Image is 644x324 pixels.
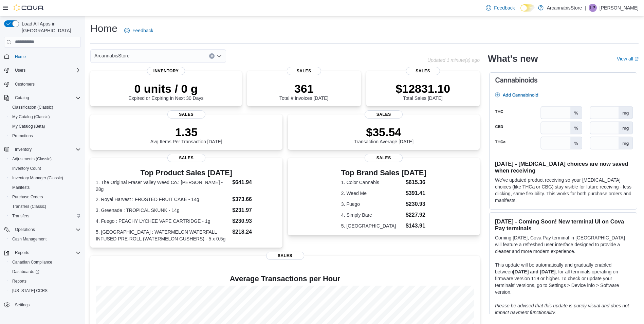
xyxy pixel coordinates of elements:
[12,226,81,234] span: Operations
[232,206,277,214] dd: $231.97
[217,53,222,59] button: Open list of options
[1,52,84,61] button: Home
[495,177,631,204] p: We've updated product receiving so your [MEDICAL_DATA] choices (like THCa or CBG) stay visible fo...
[341,222,403,229] dt: 5. [GEOGRAPHIC_DATA]
[1,145,84,154] button: Inventory
[12,80,81,88] span: Customers
[341,212,403,218] dt: 4. Simply Bare
[7,234,84,244] button: Cash Management
[495,160,631,174] h3: [DATE] - [MEDICAL_DATA] choices are now saved when receiving
[167,154,205,162] span: Sales
[232,228,277,236] dd: $218.24
[617,56,639,61] a: View allExternal link
[1,93,84,103] button: Catalog
[406,200,426,208] dd: $230.93
[7,112,84,122] button: My Catalog (Classic)
[354,125,413,139] p: $35.54
[1,79,84,89] button: Customers
[10,122,81,130] span: My Catalog (Beta)
[10,183,81,192] span: Manifests
[12,301,32,309] a: Settings
[132,27,153,34] span: Feedback
[12,175,63,181] span: Inventory Manager (Classic)
[7,154,84,164] button: Adjustments (Classic)
[10,113,53,121] a: My Catalog (Classic)
[1,225,84,234] button: Operations
[10,202,81,211] span: Transfers (Classic)
[15,302,30,308] span: Settings
[15,250,29,255] span: Reports
[232,217,277,225] dd: $230.93
[150,125,222,144] div: Avg Items Per Transaction [DATE]
[7,173,84,183] button: Inventory Manager (Classic)
[547,4,582,12] p: ArcannabisStore
[12,236,47,242] span: Cash Management
[12,105,53,110] span: Classification (Classic)
[147,67,185,75] span: Inventory
[15,54,26,59] span: Home
[12,259,52,265] span: Canadian Compliance
[12,52,81,61] span: Home
[10,122,48,130] a: My Catalog (Beta)
[634,57,639,61] svg: External link
[10,212,81,220] span: Transfers
[232,178,277,186] dd: $641.94
[590,4,595,12] span: LP
[96,229,229,242] dt: 5. [GEOGRAPHIC_DATA] : WATERMELON WATERFALL INFUSED PRE-ROLL (WATERMELON GUSHERS) - 5 x 0.5g
[341,201,403,208] dt: 3. Fuego
[14,4,44,11] img: Cova
[10,113,81,121] span: My Catalog (Classic)
[12,194,43,200] span: Purchase Orders
[7,192,84,202] button: Purchase Orders
[12,166,41,171] span: Inventory Count
[10,103,56,111] a: Classification (Classic)
[279,82,328,101] div: Total # Invoices [DATE]
[266,252,304,260] span: Sales
[12,53,29,61] a: Home
[12,226,38,234] button: Operations
[495,303,629,315] em: Please be advised that this update is purely visual and does not impact payment functionality.
[15,95,29,101] span: Catalog
[10,258,55,266] a: Canadian Compliance
[406,211,426,219] dd: $227.92
[10,258,81,266] span: Canadian Compliance
[10,132,36,140] a: Promotions
[10,103,81,111] span: Classification (Classic)
[589,4,597,12] div: Luke Periccos
[12,213,29,219] span: Transfers
[494,4,515,11] span: Feedback
[10,164,81,173] span: Inventory Count
[12,133,33,139] span: Promotions
[495,234,631,255] p: Coming [DATE], Cova Pay terminal in [GEOGRAPHIC_DATA] will feature a refreshed user interface des...
[10,277,81,285] span: Reports
[406,189,426,197] dd: $391.41
[7,286,84,295] button: [US_STATE] CCRS
[150,125,222,139] p: 1.35
[406,222,426,230] dd: $143.91
[279,82,328,95] p: 361
[15,68,25,73] span: Users
[12,156,52,162] span: Adjustments (Classic)
[365,110,403,119] span: Sales
[12,185,30,190] span: Manifests
[10,155,81,163] span: Adjustments (Classic)
[495,262,631,295] p: This update will be automatically and gradually enabled between , for all terminals operating on ...
[12,145,81,154] span: Inventory
[10,155,54,163] a: Adjustments (Classic)
[341,190,403,197] dt: 2. Weed Me
[167,110,205,119] span: Sales
[354,125,413,144] div: Transaction Average [DATE]
[7,122,84,131] button: My Catalog (Beta)
[12,249,81,257] span: Reports
[12,145,34,154] button: Inventory
[488,53,538,64] h2: What's new
[129,82,204,95] p: 0 units / 0 g
[341,179,403,186] dt: 1. Color Cannabis
[15,82,35,87] span: Customers
[129,82,204,101] div: Expired or Expiring in Next 30 Days
[12,124,45,129] span: My Catalog (Beta)
[341,169,426,177] h3: Top Brand Sales [DATE]
[96,207,229,214] dt: 3. Greenade : TROPICAL SKUNK - 14g
[7,267,84,276] a: Dashboards
[10,164,44,173] a: Inventory Count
